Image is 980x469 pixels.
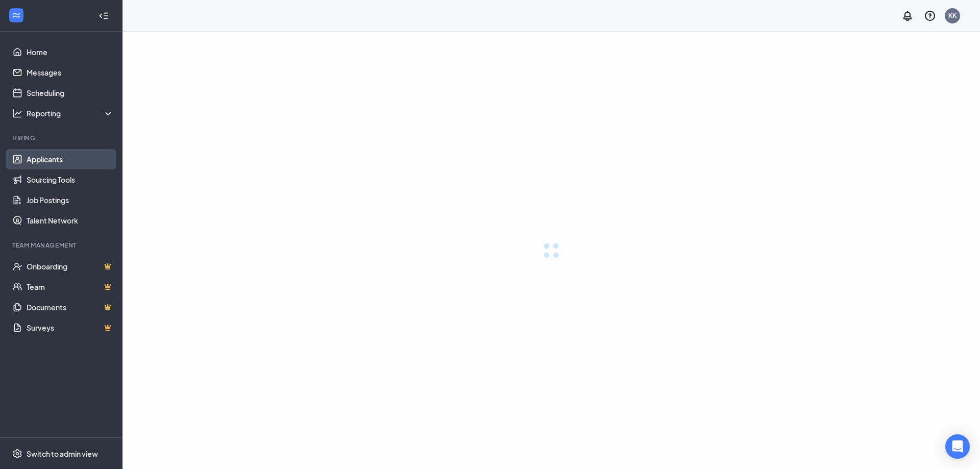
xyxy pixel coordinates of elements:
a: DocumentsCrown [27,297,114,317]
svg: QuestionInfo [924,10,936,22]
svg: WorkstreamLogo [11,10,21,20]
div: Team Management [12,241,112,250]
div: KK [948,11,957,20]
a: TeamCrown [27,277,114,297]
a: Home [27,42,114,62]
svg: Collapse [99,11,109,21]
svg: Notifications [901,10,914,22]
a: OnboardingCrown [27,256,114,277]
a: Applicants [27,149,114,169]
div: Switch to admin view [27,449,98,459]
a: SurveysCrown [27,317,114,338]
svg: Analysis [12,108,22,118]
a: Sourcing Tools [27,169,114,190]
div: Reporting [27,108,114,118]
div: Hiring [12,134,112,142]
div: Open Intercom Messenger [945,434,970,459]
a: Messages [27,62,114,83]
a: Talent Network [27,210,114,231]
a: Scheduling [27,83,114,103]
svg: Settings [12,449,22,459]
a: Job Postings [27,190,114,210]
